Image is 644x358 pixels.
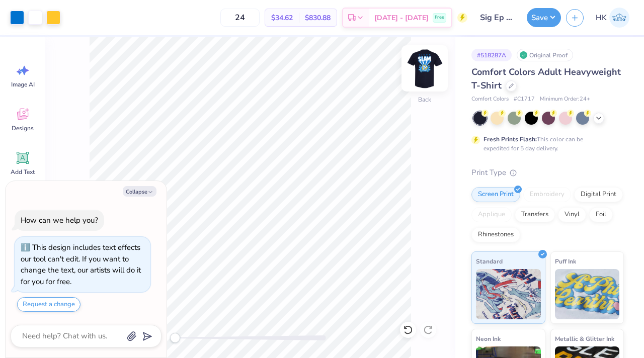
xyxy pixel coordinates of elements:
div: Rhinestones [471,227,520,242]
span: $34.62 [271,13,293,23]
span: Add Text [11,168,35,176]
div: Embroidery [523,187,571,202]
a: HK [591,8,634,28]
span: HK [596,12,607,24]
span: Metallic & Glitter Ink [555,333,614,344]
button: Request a change [17,297,80,312]
span: $830.88 [305,13,331,23]
strong: Fresh Prints Flash: [484,135,537,143]
div: Screen Print [471,187,520,202]
div: Applique [471,207,512,222]
img: Standard [476,269,541,319]
span: Neon Ink [476,333,501,344]
span: Free [435,14,444,21]
div: Original Proof [517,49,573,61]
span: Designs [12,124,34,132]
img: Back [405,48,445,88]
div: Vinyl [558,207,586,222]
span: Minimum Order: 24 + [540,95,590,104]
span: [DATE] - [DATE] [374,13,429,23]
span: Comfort Colors Adult Heavyweight T-Shirt [471,66,621,92]
span: Standard [476,256,503,266]
div: This design includes text effects our tool can't edit. If you want to change the text, our artist... [21,242,141,287]
div: Foil [589,207,613,222]
input: Untitled Design [472,8,522,28]
div: How can we help you? [21,215,98,225]
input: – – [220,9,260,27]
div: Print Type [471,167,624,178]
button: Collapse [123,186,156,197]
span: Comfort Colors [471,95,509,104]
div: Back [418,95,431,104]
div: Digital Print [574,187,623,202]
div: # 518287A [471,49,512,61]
span: Image AI [11,80,35,88]
img: Harry Kohler [609,8,629,28]
img: Puff Ink [555,269,620,319]
span: Puff Ink [555,256,576,266]
div: Transfers [515,207,555,222]
button: Save [527,8,561,27]
span: # C1717 [514,95,535,104]
div: This color can be expedited for 5 day delivery. [484,135,607,153]
div: Accessibility label [170,333,180,343]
